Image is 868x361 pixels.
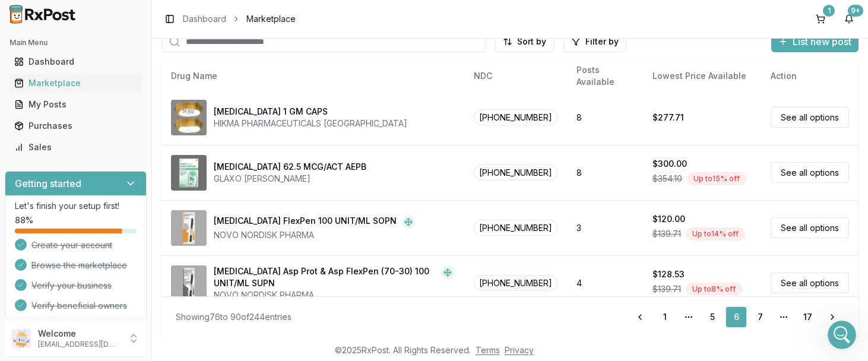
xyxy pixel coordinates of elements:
a: See all options [771,273,849,293]
span: $139.71 [652,283,681,295]
nav: breadcrumb [183,13,296,25]
button: Filter by [563,31,626,52]
button: Home [186,5,208,27]
th: Lowest Price Available [643,62,761,90]
span: Browse the marketplace [31,259,127,271]
h1: [PERSON_NAME] [58,6,135,15]
a: Sales [9,137,142,158]
a: 17 [797,306,818,328]
a: Marketplace [9,72,142,94]
nav: pagination [628,306,844,328]
p: [EMAIL_ADDRESS][DOMAIN_NAME] [38,340,121,349]
button: Marketplace [5,74,147,93]
div: GLAXO [PERSON_NAME] [214,173,366,185]
div: [MEDICAL_DATA] FlexPen 100 UNIT/ML SOPN [214,215,397,229]
a: 6 [726,306,747,328]
div: NOVO NORDISK PHARMA [214,229,416,241]
span: List new post [793,34,851,49]
a: My Posts [9,94,142,115]
button: Send a message… [204,265,223,284]
div: Sales [14,141,137,153]
button: Gif picker [37,270,47,279]
img: Insulin Aspart FlexPen 100 UNIT/ML SOPN [171,210,207,246]
span: [PHONE_NUMBER] [474,109,557,125]
div: 9+ [848,5,863,17]
a: See all options [771,162,849,183]
button: 9+ [840,9,859,28]
span: Create your account [31,239,112,251]
div: $120.00 [652,213,685,225]
a: List new post [771,37,859,49]
td: 3 [567,200,642,255]
div: Dashboard [14,56,137,68]
iframe: Intercom live chat [828,321,856,349]
div: My Posts [14,99,137,110]
a: See all options [771,107,849,128]
div: Purchases [14,120,137,132]
a: 1 [654,306,676,328]
img: Insulin Asp Prot & Asp FlexPen (70-30) 100 UNIT/ML SUPN [171,265,207,301]
span: [PHONE_NUMBER] [474,164,557,180]
img: RxPost Logo [5,5,81,24]
p: Let's finish your setup first! [15,200,137,212]
button: Purchases [5,116,147,135]
span: Verify beneficial owners [31,300,127,312]
button: List new post [771,31,859,52]
div: I have been trying to contact pharmacy that you placed an order for [MEDICAL_DATA] on 08/20. I ha... [19,87,185,180]
div: [MEDICAL_DATA] 62.5 MCG/ACT AEPB [214,161,366,173]
th: NDC [464,62,567,90]
img: Profile image for Manuel [34,7,53,26]
h3: Getting started [15,176,81,191]
a: Purchases [9,115,142,137]
a: 7 [749,306,771,328]
p: Active [DATE] [58,15,110,27]
div: NOVO NORDISK PHARMA [214,289,455,301]
a: Terms [476,345,500,355]
div: Showing 76 to 90 of 244 entries [176,311,292,323]
button: 1 [811,9,830,28]
span: 88 % [15,214,33,226]
div: [MEDICAL_DATA] 1 GM CAPS [214,106,328,118]
img: Incruse Ellipta 62.5 MCG/ACT AEPB [171,155,207,191]
span: Sort by [517,36,546,47]
button: Emoji picker [18,270,28,280]
div: $300.00 [652,158,687,170]
td: 8 [567,90,642,145]
div: 1 [823,5,835,17]
div: Marketplace [14,77,137,89]
button: Sort by [495,31,554,52]
a: Go to next page [821,306,844,328]
button: Dashboard [5,52,147,71]
span: $354.10 [652,173,682,185]
span: [PHONE_NUMBER] [474,220,557,236]
td: 8 [567,145,642,200]
div: Close [208,5,230,26]
img: Icosapent Ethyl 1 GM CAPS [171,100,207,135]
th: Action [761,62,859,90]
div: Hello! [19,75,185,87]
div: Up to 14 % off [686,227,745,240]
div: $128.53 [652,268,685,280]
td: 4 [567,255,642,311]
a: Dashboard [183,13,226,25]
th: Drug Name [161,62,464,90]
th: Posts Available [567,62,642,90]
a: Go to previous page [628,306,652,328]
div: Hello!I have been trying to contact pharmacy that you placed an order for [MEDICAL_DATA] on 08/20... [9,68,195,187]
img: User avatar [12,329,31,348]
button: Sales [5,138,147,157]
div: Manuel says… [9,68,228,213]
button: My Posts [5,95,147,114]
div: Up to 15 % off [687,172,746,185]
a: See all options [771,217,849,238]
h2: Main Menu [9,38,142,47]
textarea: Message… [10,245,227,265]
a: Dashboard [9,51,142,72]
div: [MEDICAL_DATA] Asp Prot & Asp FlexPen (70-30) 100 UNIT/ML SUPN [214,265,436,289]
span: [PHONE_NUMBER] [474,275,557,291]
a: Privacy [505,345,534,355]
button: go back [8,5,30,27]
div: Up to 8 % off [686,283,742,296]
div: [PERSON_NAME] • [DATE] [19,189,112,197]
